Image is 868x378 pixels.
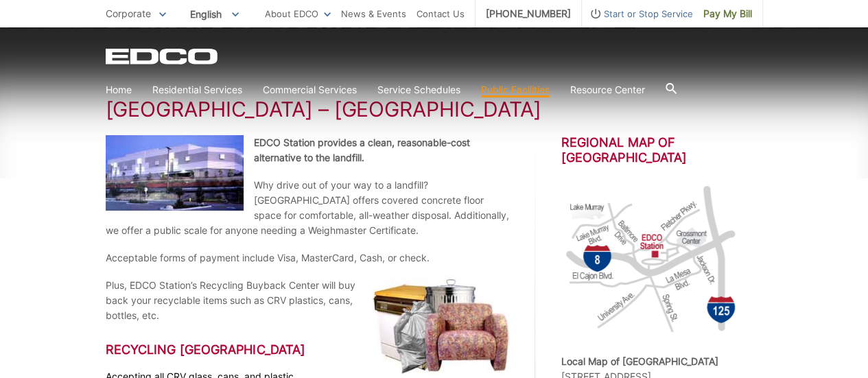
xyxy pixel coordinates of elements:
[106,278,509,323] p: Plus, EDCO Station’s Recycling Buyback Center will buy back your recyclable items such as CRV pla...
[106,135,244,211] img: EDCO Station La Mesa
[561,177,740,342] img: map
[561,135,763,165] h2: Regional Map of [GEOGRAPHIC_DATA]
[106,250,509,265] p: Acceptable forms of payment include Visa, MasterCard, Cash, or check.
[254,137,470,163] strong: EDCO Station provides a clean, reasonable-cost alternative to the landfill.
[152,82,242,97] a: Residential Services
[570,82,645,97] a: Resource Center
[481,82,550,97] a: Public Facilities
[106,82,132,97] a: Home
[561,355,718,367] strong: Local Map of [GEOGRAPHIC_DATA]
[106,342,509,357] h2: Recycling [GEOGRAPHIC_DATA]
[263,82,357,97] a: Commercial Services
[341,6,406,21] a: News & Events
[180,3,249,25] span: English
[417,6,465,21] a: Contact Us
[703,6,752,21] span: Pay My Bill
[106,8,151,19] span: Corporate
[106,48,220,64] a: EDCD logo. Return to the homepage.
[377,82,460,97] a: Service Schedules
[265,6,331,21] a: About EDCO
[106,178,509,238] p: Why drive out of your way to a landfill? [GEOGRAPHIC_DATA] offers covered concrete floor space fo...
[372,278,509,374] img: Bulky Trash
[106,97,763,121] h1: [GEOGRAPHIC_DATA] – [GEOGRAPHIC_DATA]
